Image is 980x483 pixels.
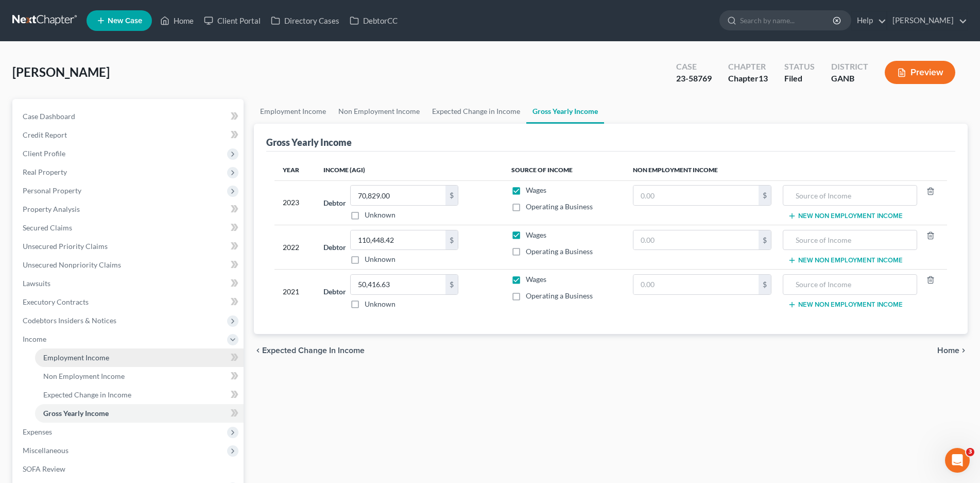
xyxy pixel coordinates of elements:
[759,186,771,205] div: $
[365,299,396,309] label: Unknown
[633,186,758,205] input: 0.00
[740,11,834,30] input: Search by name...
[35,348,244,367] a: Employment Income
[323,197,346,208] label: Debtor
[625,160,947,180] th: Non Employment Income
[365,210,396,220] label: Unknown
[728,73,768,85] div: Chapter
[788,275,912,294] input: Source of Income
[23,260,121,269] span: Unsecured Nonpriority Claims
[788,301,903,309] button: New Non Employment Income
[14,274,244,293] a: Lawsuits
[784,73,815,85] div: Filed
[323,286,346,297] label: Debtor
[23,446,68,455] span: Miscellaneous
[831,73,868,85] div: GANB
[199,11,266,30] a: Client Portal
[266,11,345,30] a: Directory Cases
[254,99,332,124] a: Employment Income
[283,230,307,265] div: 2022
[12,64,110,79] span: [PERSON_NAME]
[23,205,80,213] span: Property Analysis
[526,247,593,256] span: Operating a Business
[788,212,903,220] button: New Non Employment Income
[887,11,967,30] a: [PERSON_NAME]
[365,254,396,264] label: Unknown
[788,256,903,264] button: New Non Employment Income
[526,230,546,239] span: Wages
[633,230,758,250] input: 0.00
[23,242,108,251] span: Unsecured Priority Claims
[728,61,768,73] div: Chapter
[885,61,955,84] button: Preview
[759,73,768,83] span: 13
[283,185,307,220] div: 2023
[23,297,89,306] span: Executory Contracts
[23,149,65,158] span: Client Profile
[315,160,503,180] th: Income (AGI)
[503,160,625,180] th: Source of Income
[426,99,526,124] a: Expected Change in Income
[831,61,868,73] div: District
[43,372,125,380] span: Non Employment Income
[14,219,244,237] a: Secured Claims
[633,275,758,294] input: 0.00
[155,11,199,30] a: Home
[959,346,968,355] i: chevron_right
[788,230,912,250] input: Source of Income
[23,316,116,325] span: Codebtors Insiders & Notices
[526,202,593,211] span: Operating a Business
[937,346,968,355] button: Home chevron_right
[108,17,142,25] span: New Case
[445,186,458,205] div: $
[35,386,244,404] a: Expected Change in Income
[43,390,131,399] span: Expected Change in Income
[526,99,604,124] a: Gross Yearly Income
[23,112,75,121] span: Case Dashboard
[283,274,307,309] div: 2021
[43,353,109,362] span: Employment Income
[445,275,458,294] div: $
[23,427,52,436] span: Expenses
[351,275,445,294] input: 0.00
[35,404,244,423] a: Gross Yearly Income
[759,230,771,250] div: $
[266,136,352,148] div: Gross Yearly Income
[23,335,46,343] span: Income
[526,186,546,194] span: Wages
[14,293,244,311] a: Executory Contracts
[937,346,959,355] span: Home
[274,160,315,180] th: Year
[23,168,67,176] span: Real Property
[14,237,244,256] a: Unsecured Priority Claims
[262,346,365,355] span: Expected Change in Income
[254,346,365,355] button: chevron_left Expected Change in Income
[351,230,445,250] input: 0.00
[676,61,712,73] div: Case
[784,61,815,73] div: Status
[332,99,426,124] a: Non Employment Income
[445,230,458,250] div: $
[23,130,67,139] span: Credit Report
[23,223,72,232] span: Secured Claims
[852,11,886,30] a: Help
[14,200,244,219] a: Property Analysis
[966,448,974,456] span: 3
[526,275,546,284] span: Wages
[254,346,262,355] i: chevron_left
[23,464,65,473] span: SOFA Review
[35,367,244,386] a: Non Employment Income
[526,291,593,300] span: Operating a Business
[14,256,244,274] a: Unsecured Nonpriority Claims
[345,11,403,30] a: DebtorCC
[14,107,244,126] a: Case Dashboard
[14,126,244,144] a: Credit Report
[23,279,50,288] span: Lawsuits
[14,460,244,478] a: SOFA Review
[43,409,109,418] span: Gross Yearly Income
[351,186,445,205] input: 0.00
[23,186,81,195] span: Personal Property
[323,242,346,253] label: Debtor
[788,186,912,205] input: Source of Income
[759,275,771,294] div: $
